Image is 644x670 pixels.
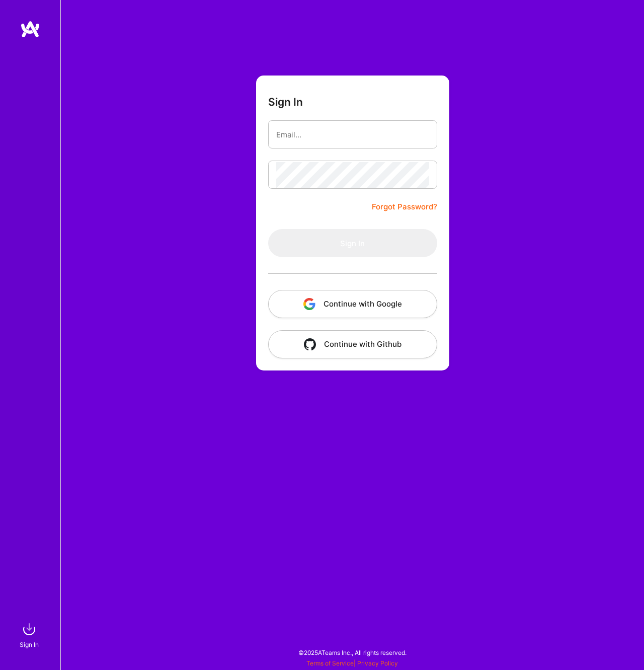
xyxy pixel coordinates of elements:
h3: Sign In [268,96,303,108]
img: icon [303,298,315,310]
a: Privacy Policy [357,659,398,667]
button: Continue with Google [268,290,437,318]
a: sign inSign In [21,619,39,650]
img: icon [304,338,316,350]
button: Sign In [268,229,437,257]
div: Sign In [20,639,39,650]
button: Continue with Github [268,330,437,358]
input: Email... [276,122,429,147]
a: Terms of Service [306,659,354,667]
span: | [306,659,398,667]
div: © 2025 ATeams Inc., All rights reserved. [60,640,644,665]
a: Forgot Password? [372,201,437,213]
img: logo [20,20,40,38]
img: sign in [19,619,39,639]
